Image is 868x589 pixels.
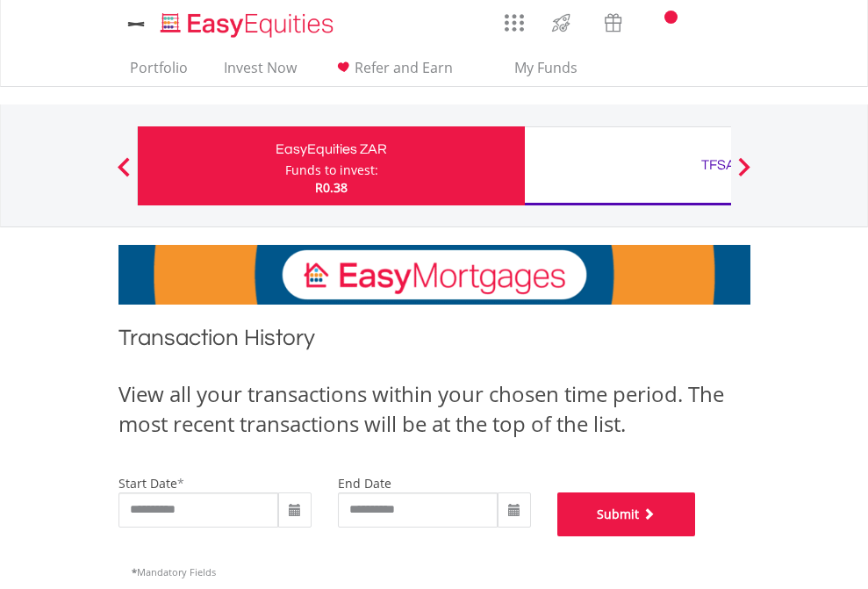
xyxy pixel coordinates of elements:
span: R0.38 [315,179,348,196]
span: My Funds [489,56,604,79]
label: end date [338,475,391,492]
a: FAQ's and Support [684,4,728,40]
a: Vouchers [587,4,639,37]
a: Home page [154,4,341,40]
span: Refer and Earn [355,58,453,77]
img: vouchers-v2.svg [599,9,628,37]
label: start date [118,475,177,492]
img: thrive-v2.svg [547,9,576,37]
div: Funds to invest: [285,162,378,179]
a: Notifications [639,4,684,40]
img: grid-menu-icon.svg [505,13,524,32]
h1: Transaction History [118,322,750,362]
span: Mandatory Fields [132,565,216,578]
a: Portfolio [123,59,195,86]
div: EasyEquities ZAR [148,137,514,162]
a: AppsGrid [493,4,535,32]
button: Submit [557,492,696,536]
button: Previous [106,166,141,183]
button: Next [727,166,762,183]
a: Refer and Earn [326,59,460,86]
img: EasyEquities_Logo.png [157,11,341,40]
img: EasyMortage Promotion Banner [118,245,750,305]
a: Invest Now [217,59,304,86]
a: My Profile [728,4,773,43]
div: View all your transactions within your chosen time period. The most recent transactions will be a... [118,379,750,440]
